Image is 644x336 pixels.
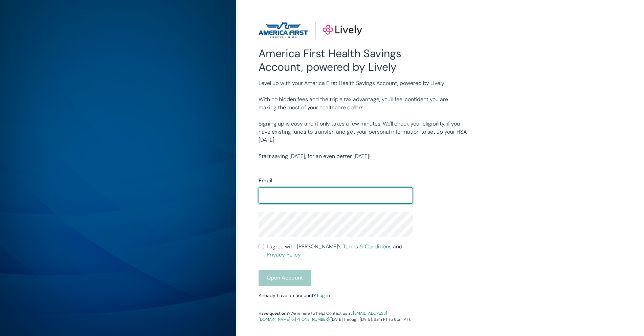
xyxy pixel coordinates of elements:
span: I agree with [PERSON_NAME]’s and [267,243,413,259]
a: Privacy Policy [267,251,301,258]
a: Terms & Conditions [343,243,392,250]
p: Start saving [DATE], for an even better [DATE]! [259,152,467,160]
p: We're here to help! Contact us at or ([DATE] through [DATE], 6am PT to 6pm PT). [259,310,413,322]
h2: America First Health Savings Account, powered by Lively [259,47,413,74]
strong: Have questions? [259,311,290,316]
img: Lively [259,22,361,39]
a: Log in [317,292,330,298]
small: Already have an account? [259,292,330,298]
p: Signing up is easy and it only takes a few minutes. We'll check your eligibility, if you have exi... [259,120,467,144]
label: Email [259,177,272,185]
p: With no hidden fees and the triple tax advantage, you'll feel confident you are making the most o... [259,95,467,112]
a: [PHONE_NUMBER] [295,317,329,322]
p: Level up with your America First Health Savings Account, powered by Lively! [259,79,467,87]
